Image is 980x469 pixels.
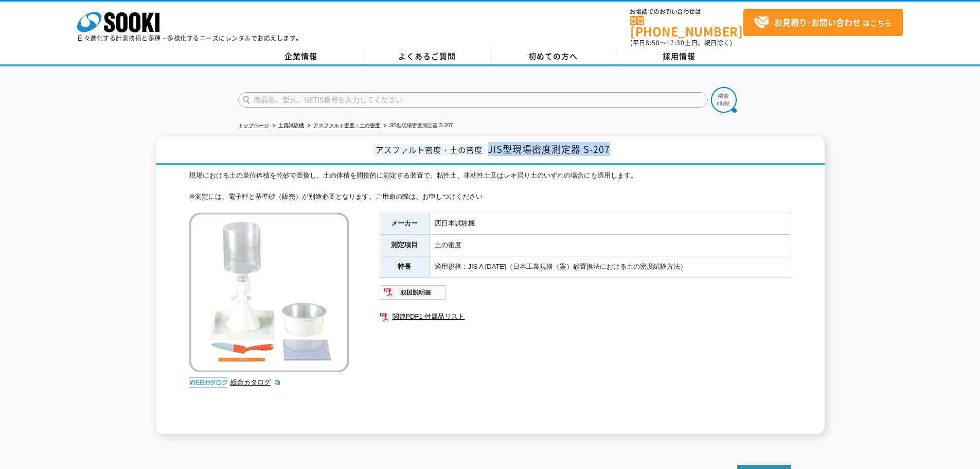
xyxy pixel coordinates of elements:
[429,235,791,256] td: 土の密度
[380,235,429,256] th: 測定項目
[630,38,732,47] span: (平日 ～ 土日、祝日除く)
[380,256,429,277] th: 特長
[754,15,892,30] span: はこちら
[238,92,708,108] input: 商品名、型式、NETIS番号を入力してください
[380,213,429,235] th: メーカー
[380,310,791,323] a: 関連PDF1 付属品リスト
[488,142,610,156] span: JIS型現場密度測定器 S-207
[429,213,791,235] td: 西日本試験機
[77,35,302,41] p: 日々進化する計測技術と多種・多様化するニーズにレンタルでお応えします。
[238,123,269,128] a: トップページ
[646,38,660,47] span: 8:50
[528,50,578,62] span: 初めての方へ
[774,16,861,28] strong: お見積り･お問い合わせ
[278,123,304,128] a: 土質試験機
[666,38,685,47] span: 17:30
[630,9,743,15] span: お電話でのお問い合わせは
[230,378,281,386] a: 総合カタログ
[429,256,791,277] td: 適用規格：JIS A [DATE]（日本工業規格（案）砂置換法における土の密度試験方法）
[238,49,364,64] a: 企業情報
[189,170,791,202] div: 現場における土の単位体積を乾砂で置換し、土の体積を間接的に測定する装置で、粘性土、非粘性土又はレキ混り土のいずれの場合にも適用します。 ※測定には、電子秤と基準砂（販売）が別途必要となります。ご...
[711,87,737,113] img: btn_search.png
[490,49,616,64] a: 初めての方へ
[630,16,743,37] a: [PHONE_NUMBER]
[743,9,903,36] a: お見積り･お問い合わせはこちら
[189,377,228,388] img: webカタログ
[373,144,485,155] span: アスファルト密度・土の密度
[616,49,742,64] a: 採用情報
[380,291,447,299] a: 取扱説明書
[364,49,490,64] a: よくあるご質問
[189,213,349,372] img: JIS型現場密度測定器 S-207
[380,284,447,301] img: 取扱説明書
[382,120,453,131] li: JIS型現場密度測定器 S-207
[313,123,380,128] a: アスファルト密度・土の密度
